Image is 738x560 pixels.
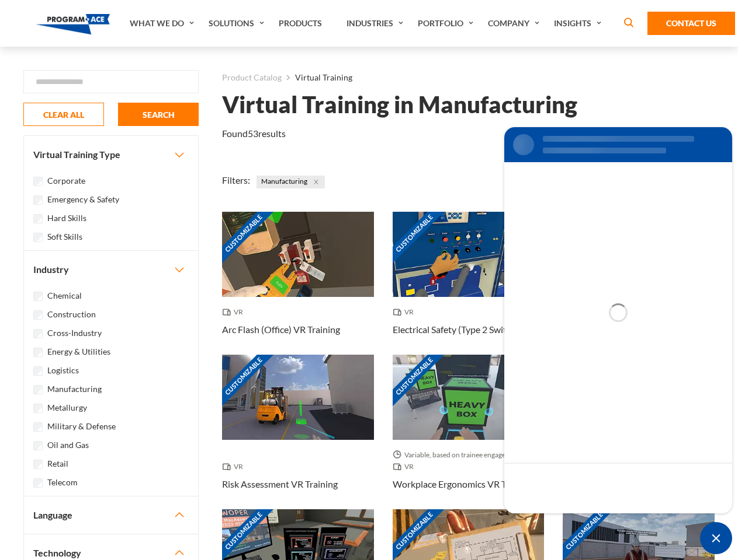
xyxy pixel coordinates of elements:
[47,327,102,339] label: Cross-Industry
[47,345,110,358] label: Energy & Utilities
[222,212,374,355] a: Customizable Thumbnail - Arc Flash (Office) VR Training VR Arc Flash (Office) VR Training
[647,12,735,35] a: Contact Us
[47,193,119,206] label: Emergency & Safety
[47,383,102,395] label: Manufacturing
[222,461,248,473] span: VR
[393,306,418,318] span: VR
[47,174,85,187] label: Corporate
[393,461,418,473] span: VR
[222,70,282,85] a: Product Catalog
[33,478,43,488] input: Telecom
[501,124,735,516] iframe: SalesIQ Chat Window
[222,306,248,318] span: VR
[24,496,198,534] button: Language
[222,323,340,337] h3: Arc Flash (Office) VR Training
[33,310,43,320] input: Construction
[24,251,198,288] button: Industry
[700,522,732,554] div: Chat Widget
[47,420,116,433] label: Military & Defense
[47,476,78,489] label: Telecom
[47,401,87,414] label: Metallurgy
[47,212,86,225] label: Hard Skills
[24,136,198,173] button: Virtual Training Type
[33,214,43,223] input: Hard Skills
[36,14,110,34] img: Program-Ace
[222,70,715,85] nav: breadcrumb
[33,292,43,301] input: Chemical
[33,460,43,469] input: Retail
[47,439,89,452] label: Oil and Gas
[393,212,545,355] a: Customizable Thumbnail - Electrical Safety (Type 2 Switchgear) VR Training VR Electrical Safety (...
[393,355,545,509] a: Customizable Thumbnail - Workplace Ergonomics VR Training Variable, based on trainee engagement w...
[47,457,68,470] label: Retail
[33,441,43,450] input: Oil and Gas
[393,323,545,337] h3: Electrical Safety (Type 2 Switchgear) VR Training
[248,128,258,139] em: 53
[222,127,286,141] p: Found results
[700,522,732,554] span: Minimize live chat window
[33,366,43,376] input: Logistics
[282,70,352,85] li: Virtual Training
[33,329,43,338] input: Cross-Industry
[33,195,43,205] input: Emergency & Safety
[47,230,82,243] label: Soft Skills
[47,289,82,302] label: Chemical
[393,449,545,461] span: Variable, based on trainee engagement with exercises.
[222,174,250,185] span: Filters:
[222,355,374,509] a: Customizable Thumbnail - Risk Assessment VR Training VR Risk Assessment VR Training
[23,103,104,126] button: CLEAR ALL
[222,477,338,491] h3: Risk Assessment VR Training
[33,385,43,394] input: Manufacturing
[33,404,43,413] input: Metallurgy
[47,364,79,377] label: Logistics
[257,176,325,188] span: Manufacturing
[33,348,43,357] input: Energy & Utilities
[222,94,577,115] h1: Virtual Training in Manufacturing
[33,233,43,242] input: Soft Skills
[33,177,43,186] input: Corporate
[310,176,323,188] button: Close
[33,422,43,432] input: Military & Defense
[393,477,534,491] h3: Workplace Ergonomics VR Training
[47,308,96,321] label: Construction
